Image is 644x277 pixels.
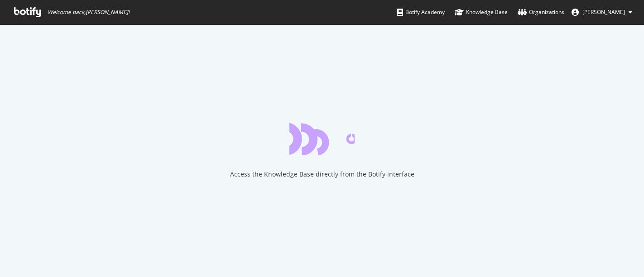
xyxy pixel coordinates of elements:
[518,8,564,17] div: Organizations
[230,170,414,179] div: Access the Knowledge Base directly from the Botify interface
[564,5,639,19] button: [PERSON_NAME]
[455,8,508,17] div: Knowledge Base
[397,8,445,17] div: Botify Academy
[582,8,625,16] span: Corinne Tynan
[48,9,130,16] span: Welcome back, [PERSON_NAME] !
[289,123,355,155] div: animation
